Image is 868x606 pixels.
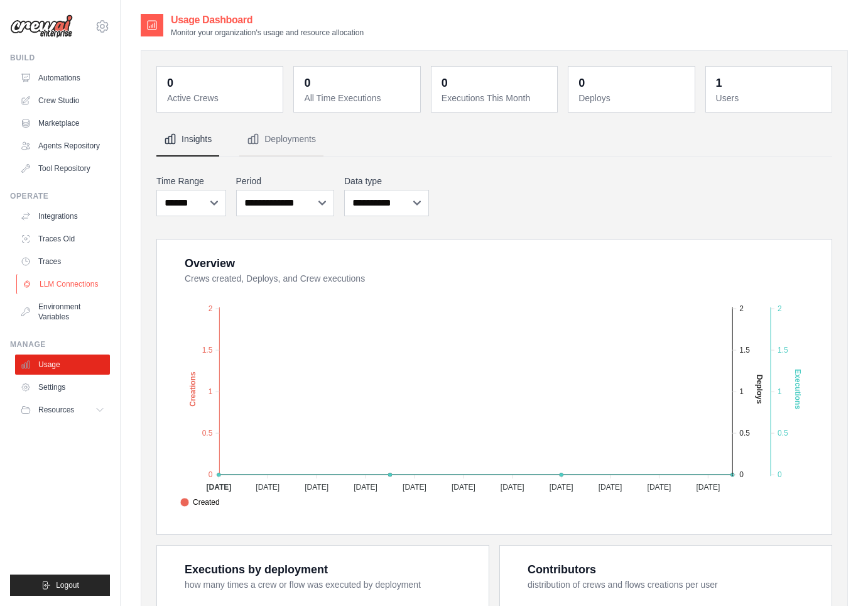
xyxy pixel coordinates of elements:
h2: Usage Dashboard [171,13,364,28]
text: Deploys [755,375,764,404]
span: Logout [56,580,79,590]
a: Integrations [15,206,110,226]
tspan: [DATE] [648,483,671,492]
tspan: 0 [778,470,782,479]
a: Traces Old [15,229,110,249]
label: Data type [344,175,429,187]
tspan: [DATE] [256,483,279,492]
tspan: 1 [778,387,782,396]
tspan: 0 [209,470,213,479]
span: Created [180,497,220,508]
tspan: [DATE] [599,483,622,492]
button: Resources [15,400,110,420]
dt: Active Crews [167,92,275,104]
tspan: 1.5 [778,346,788,355]
text: Creations [188,372,197,407]
dt: Users [716,92,824,104]
a: Automations [15,68,110,88]
button: Insights [156,123,219,157]
div: Operate [10,191,110,201]
a: Marketplace [15,113,110,133]
a: Settings [15,377,110,397]
tspan: 2 [778,304,782,313]
tspan: 0.5 [202,429,213,438]
tspan: 1.5 [202,346,213,355]
a: Environment Variables [15,297,110,327]
div: 0 [304,74,310,92]
label: Period [236,175,335,187]
a: Crew Studio [15,91,110,111]
div: Overview [185,255,235,272]
dt: distribution of crews and flows creations per user [528,578,816,591]
text: Executions [793,369,802,409]
tspan: 1.5 [739,346,750,355]
tspan: [DATE] [206,483,231,492]
a: Traces [15,251,110,272]
tspan: [DATE] [452,483,475,492]
tspan: 0 [739,470,744,479]
a: Tool Repository [15,158,110,179]
label: Time Range [156,175,226,187]
img: Logo [10,14,73,38]
tspan: 0.5 [778,429,788,438]
tspan: [DATE] [305,483,328,492]
dt: Deploys [578,92,686,104]
a: Usage [15,355,110,375]
div: 0 [578,74,585,92]
tspan: 1 [209,387,213,396]
div: Manage [10,339,110,350]
tspan: [DATE] [403,483,426,492]
tspan: [DATE] [501,483,524,492]
tspan: [DATE] [354,483,377,492]
p: Monitor your organization's usage and resource allocation [171,28,364,38]
dt: how many times a crew or flow was executed by deployment [185,578,474,591]
tspan: [DATE] [696,483,720,492]
div: 0 [167,74,173,92]
a: Agents Repository [15,136,110,156]
button: Deployments [239,123,323,157]
dt: Crews created, Deploys, and Crew executions [185,272,816,285]
tspan: 2 [739,304,744,313]
tspan: 2 [209,304,213,313]
div: Contributors [528,561,596,578]
dt: All Time Executions [304,92,412,104]
tspan: [DATE] [550,483,573,492]
dt: Executions This Month [442,92,550,104]
a: LLM Connections [16,274,111,294]
tspan: 1 [739,387,744,396]
tspan: 0.5 [739,429,750,438]
div: 1 [716,74,722,92]
div: Executions by deployment [185,561,328,578]
nav: Tabs [156,123,832,157]
span: Resources [38,405,74,415]
div: Build [10,53,110,63]
button: Logout [10,575,110,596]
div: 0 [442,74,448,92]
